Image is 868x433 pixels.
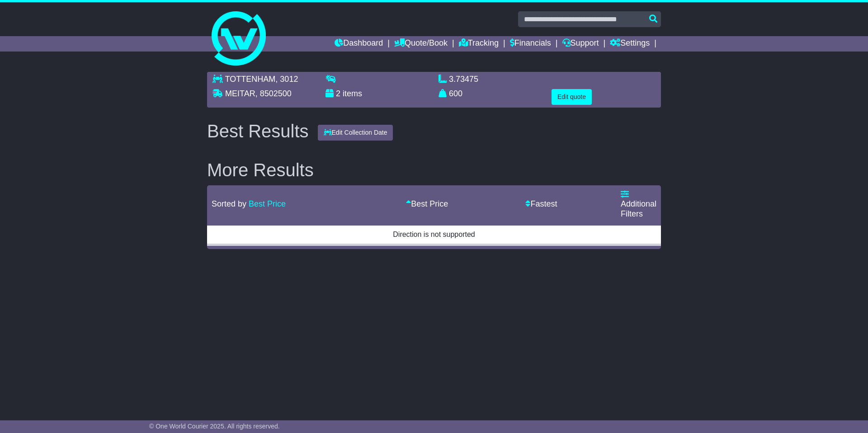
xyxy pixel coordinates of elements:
span: items [343,89,362,98]
span: TOTTENHAM [225,75,276,84]
button: Edit Collection Date [318,125,393,141]
a: Additional Filters [621,190,656,218]
td: Direction is not supported [207,225,661,245]
a: Quote/Book [394,36,448,52]
span: © One World Courier 2025. All rights reserved. [149,423,280,430]
div: Best Results [203,121,313,141]
span: Sorted by [212,199,246,208]
a: Best Price [249,199,286,208]
span: 3.73475 [449,75,478,84]
h2: More Results [207,160,661,180]
span: 600 [449,89,462,98]
a: Financials [510,36,551,52]
a: Best Price [406,199,448,208]
button: Edit quote [552,89,592,105]
a: Dashboard [335,36,383,52]
a: Support [562,36,599,52]
span: 2 [336,89,340,98]
a: Fastest [525,199,557,208]
a: Tracking [459,36,499,52]
a: Settings [610,36,650,52]
span: MEITAR [225,89,255,98]
span: , 8502500 [255,89,292,98]
span: , 3012 [275,75,298,84]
